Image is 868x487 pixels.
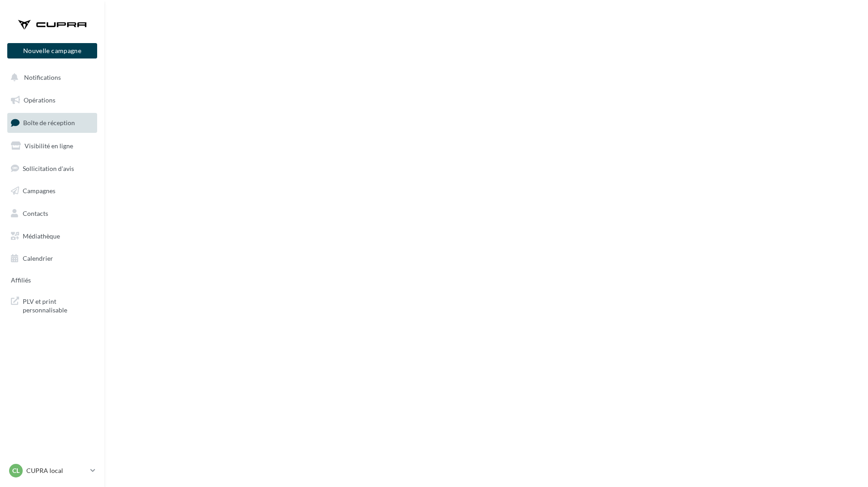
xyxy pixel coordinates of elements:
a: Médiathèque [5,227,99,246]
span: PLV et print personnalisable [23,295,94,315]
a: Campagnes [5,181,99,200]
span: Sollicitation d'avis [23,164,74,172]
span: Notifications [24,73,61,81]
span: Médiathèque [23,232,60,240]
span: Campagnes [23,187,55,195]
span: Affiliés [11,277,31,284]
span: Boîte de réception [23,119,75,127]
span: Cl [12,466,20,475]
a: PLV et print personnalisable [5,292,99,318]
a: Contacts [5,204,99,223]
p: CUPRA local [26,466,87,475]
a: Sollicitation d'avis [5,159,99,178]
span: Contacts [23,209,48,217]
a: Calendrier [5,249,99,268]
a: Visibilité en ligne [5,136,99,156]
a: Boîte de réception [5,113,99,132]
button: Notifications [5,68,95,87]
span: Calendrier [23,254,53,262]
a: Affiliés [5,272,99,288]
a: Opérations [5,91,99,110]
a: Cl CUPRA local [7,462,97,479]
button: Nouvelle campagne [7,43,97,58]
span: Visibilité en ligne [25,142,73,150]
span: Opérations [24,96,55,104]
